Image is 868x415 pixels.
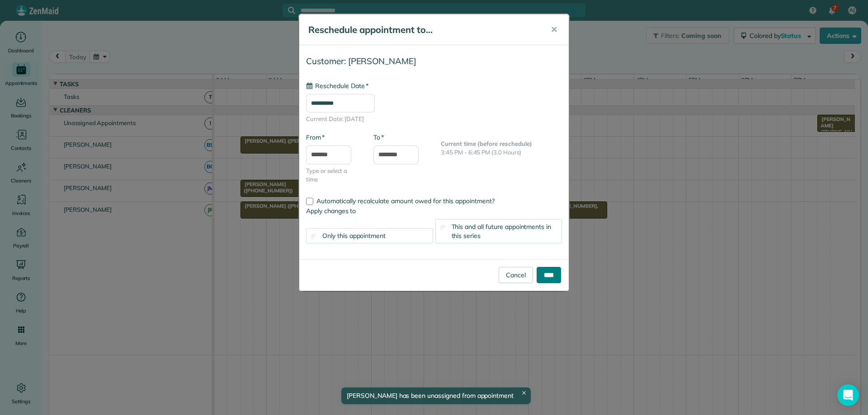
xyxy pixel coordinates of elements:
[306,133,325,142] label: From
[373,133,384,142] label: To
[440,224,446,230] input: This and all future appointments in this series
[311,233,317,239] input: Only this appointment
[551,24,557,35] span: ✕
[306,56,562,66] h4: Customer: [PERSON_NAME]
[837,384,859,406] div: Open Intercom Messenger
[306,206,562,215] label: Apply changes to
[322,232,386,240] span: Only this appointment
[306,167,360,184] span: Type or select a time
[308,23,538,36] h5: Reschedule appointment to...
[306,81,368,90] label: Reschedule Date
[441,140,532,147] b: Current time (before reschedule)
[499,267,533,283] a: Cancel
[441,148,562,157] p: 3:45 PM - 6:45 PM (3.0 Hours)
[316,197,495,205] span: Automatically recalculate amount owed for this appointment?
[306,115,562,124] span: Current Date: [DATE]
[452,223,552,240] span: This and all future appointments in this series
[341,387,531,404] div: [PERSON_NAME] has been unassigned from appointment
